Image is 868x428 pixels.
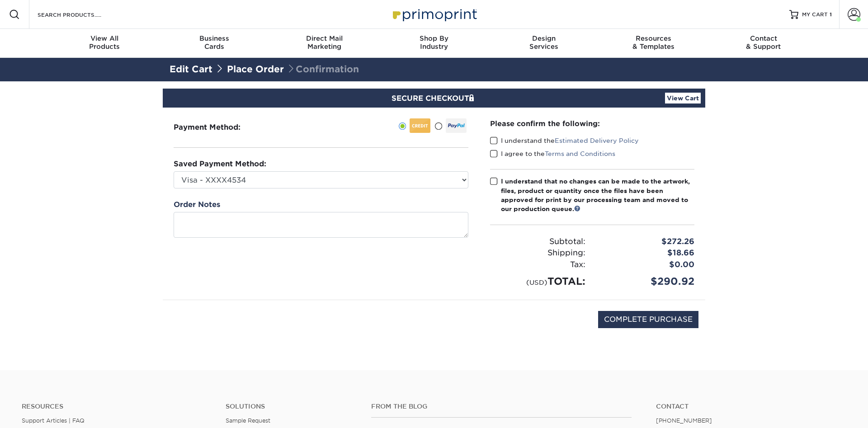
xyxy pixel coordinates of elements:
span: Confirmation [287,64,359,75]
span: Contact [708,34,818,42]
label: Order Notes [174,199,220,210]
div: & Support [708,34,818,51]
div: $18.66 [592,247,701,259]
div: Services [489,34,599,51]
h3: Payment Method: [174,123,263,132]
img: Primoprint [389,5,479,24]
input: COMPLETE PURCHASE [598,311,698,328]
span: Design [489,34,599,42]
a: Sample Request [226,417,270,424]
a: View Cart [665,93,701,103]
h4: Resources [22,403,212,410]
a: Edit Cart [170,64,212,75]
div: Marketing [269,34,379,51]
input: SEARCH PRODUCTS..... [37,9,125,20]
a: View AllProducts [50,29,160,58]
a: Contact [656,403,846,410]
div: & Templates [599,34,708,51]
label: I agree to the [490,149,615,158]
div: $290.92 [592,274,701,289]
h4: From the Blog [371,403,632,410]
span: Direct Mail [269,34,379,42]
div: Subtotal: [483,236,592,248]
h4: Solutions [226,403,358,410]
img: DigiCert Secured Site Seal [170,311,215,338]
a: Estimated Delivery Policy [555,137,639,144]
a: BusinessCards [160,29,269,58]
div: Products [50,34,160,51]
a: Terms and Conditions [545,150,615,157]
div: Industry [379,34,489,51]
a: Resources& Templates [599,29,708,58]
div: Tax: [483,259,592,271]
label: Saved Payment Method: [174,159,266,169]
a: [PHONE_NUMBER] [656,417,712,424]
span: SECURE CHECKOUT [392,94,476,103]
div: I understand that no changes can be made to the artwork, files, product or quantity once the file... [501,177,694,214]
a: Place Order [227,64,284,75]
div: TOTAL: [483,274,592,289]
iframe: Google Customer Reviews [2,400,77,425]
span: View All [50,34,160,42]
span: Resources [599,34,708,42]
span: Shop By [379,34,489,42]
a: Direct MailMarketing [269,29,379,58]
small: (USD) [526,278,547,286]
div: Please confirm the following: [490,118,694,129]
a: Shop ByIndustry [379,29,489,58]
span: MY CART [802,11,828,19]
div: $272.26 [592,236,701,248]
a: Contact& Support [708,29,818,58]
span: 1 [830,11,832,18]
div: Shipping: [483,247,592,259]
div: Cards [160,34,269,51]
a: DesignServices [489,29,599,58]
label: I understand the [490,136,639,145]
span: Business [160,34,269,42]
div: $0.00 [592,259,701,271]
